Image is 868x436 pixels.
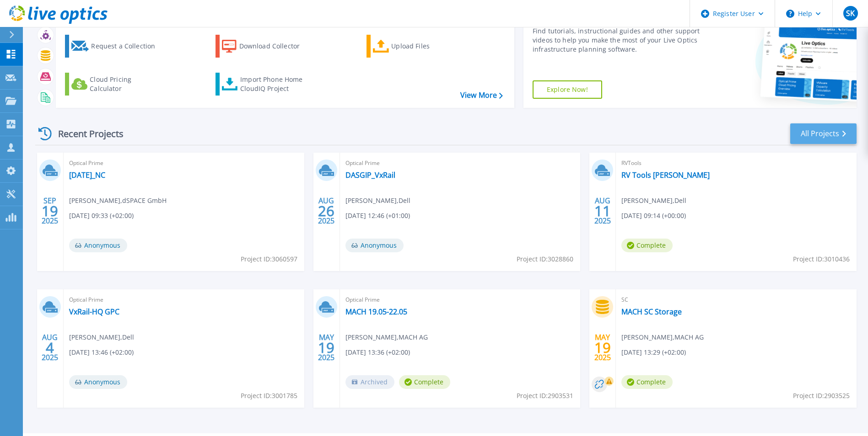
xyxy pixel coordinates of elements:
[621,375,673,389] span: Complete
[594,194,611,228] div: AUG 2025
[318,331,335,364] div: MAY 2025
[345,375,394,389] span: Archived
[69,211,134,221] span: [DATE] 09:33 (+02:00)
[621,332,704,342] span: [PERSON_NAME] , MACH AG
[42,207,58,215] span: 19
[318,344,334,351] span: 19
[790,123,857,144] a: All Projects
[69,307,119,316] a: VxRail-HQ GPC
[345,307,407,316] a: MACH 19.05-22.05
[69,375,127,389] span: Anonymous
[345,196,410,206] span: [PERSON_NAME] , Dell
[399,375,450,389] span: Complete
[35,122,136,145] div: Recent Projects
[621,170,710,180] a: RV Tools [PERSON_NAME]
[240,75,312,93] div: Import Phone Home CloudIQ Project
[621,295,851,305] span: SC
[793,254,850,264] span: Project ID: 3010436
[846,10,855,17] span: SK
[90,75,163,93] div: Cloud Pricing Calculator
[460,91,503,100] a: View More
[345,170,395,180] a: DASGIP_VxRail
[793,391,850,401] span: Project ID: 2903525
[345,211,410,221] span: [DATE] 12:46 (+01:00)
[621,158,851,168] span: RVTools
[216,35,318,58] a: Download Collector
[69,196,167,206] span: [PERSON_NAME] , dSPACE GmbH
[367,35,469,58] a: Upload Files
[345,295,575,305] span: Optical Prime
[621,211,686,221] span: [DATE] 09:14 (+00:00)
[345,347,410,357] span: [DATE] 13:36 (+02:00)
[241,391,297,401] span: Project ID: 3001785
[41,331,59,364] div: AUG 2025
[69,295,299,305] span: Optical Prime
[345,239,404,252] span: Anonymous
[46,344,54,351] span: 4
[517,254,573,264] span: Project ID: 3028860
[318,207,334,215] span: 26
[69,347,134,357] span: [DATE] 13:46 (+02:00)
[594,331,611,364] div: MAY 2025
[594,344,611,351] span: 19
[391,37,464,55] div: Upload Files
[594,207,611,215] span: 11
[345,158,575,168] span: Optical Prime
[69,158,299,168] span: Optical Prime
[41,194,59,228] div: SEP 2025
[69,239,127,252] span: Anonymous
[241,254,297,264] span: Project ID: 3060597
[621,239,673,252] span: Complete
[69,170,105,180] a: [DATE]_NC
[318,194,335,228] div: AUG 2025
[517,391,573,401] span: Project ID: 2903531
[239,37,313,55] div: Download Collector
[69,332,134,342] span: [PERSON_NAME] , Dell
[65,73,167,96] a: Cloud Pricing Calculator
[91,37,164,55] div: Request a Collection
[533,27,702,54] div: Find tutorials, instructional guides and other support videos to help you make the most of your L...
[533,80,602,99] a: Explore Now!
[65,35,167,58] a: Request a Collection
[345,332,428,342] span: [PERSON_NAME] , MACH AG
[621,307,682,316] a: MACH SC Storage
[621,196,686,206] span: [PERSON_NAME] , Dell
[621,347,686,357] span: [DATE] 13:29 (+02:00)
